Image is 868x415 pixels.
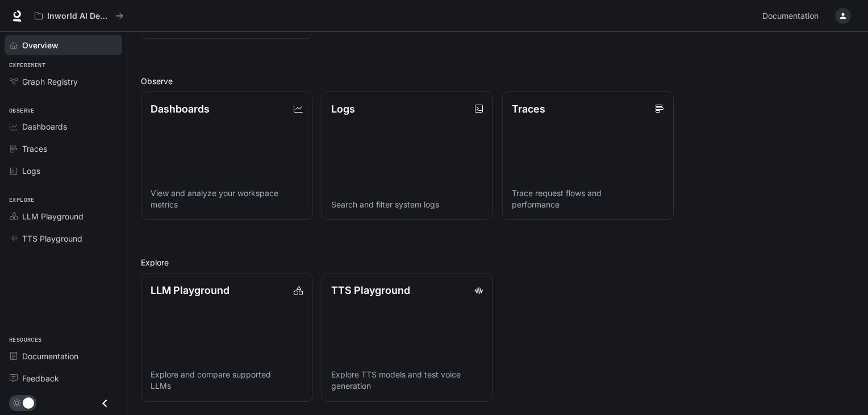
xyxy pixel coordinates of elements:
[23,396,34,409] span: Dark mode toggle
[141,273,312,402] a: LLM PlaygroundExplore and compare supported LLMs
[141,256,854,268] h2: Explore
[762,9,819,23] span: Documentation
[322,92,493,221] a: LogsSearch and filter system logs
[151,188,303,210] p: View and analyze your workspace metrics
[22,76,78,88] span: Graph Registry
[47,11,111,21] p: Inworld AI Demos
[322,273,493,402] a: TTS PlaygroundExplore TTS models and test voice generation
[5,346,122,366] a: Documentation
[331,369,483,392] p: Explore TTS models and test voice generation
[758,5,827,27] a: Documentation
[5,117,122,136] a: Dashboards
[22,165,40,177] span: Logs
[30,5,128,27] button: All workspaces
[22,372,59,384] span: Feedback
[5,35,122,55] a: Overview
[141,92,312,221] a: DashboardsView and analyze your workspace metrics
[92,392,118,415] button: Close drawer
[5,72,122,92] a: Graph Registry
[22,39,59,51] span: Overview
[141,75,854,87] h2: Observe
[22,121,67,132] span: Dashboards
[151,369,303,392] p: Explore and compare supported LLMs
[331,283,410,298] p: TTS Playground
[5,139,122,159] a: Traces
[151,283,229,298] p: LLM Playground
[5,368,122,388] a: Feedback
[22,350,78,362] span: Documentation
[22,210,84,222] span: LLM Playground
[512,101,545,117] p: Traces
[5,161,122,181] a: Logs
[331,199,483,210] p: Search and filter system logs
[5,206,122,226] a: LLM Playground
[502,92,674,221] a: TracesTrace request flows and performance
[151,101,210,117] p: Dashboards
[5,229,122,248] a: TTS Playground
[512,188,664,210] p: Trace request flows and performance
[331,101,355,117] p: Logs
[22,143,47,155] span: Traces
[22,233,82,244] span: TTS Playground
